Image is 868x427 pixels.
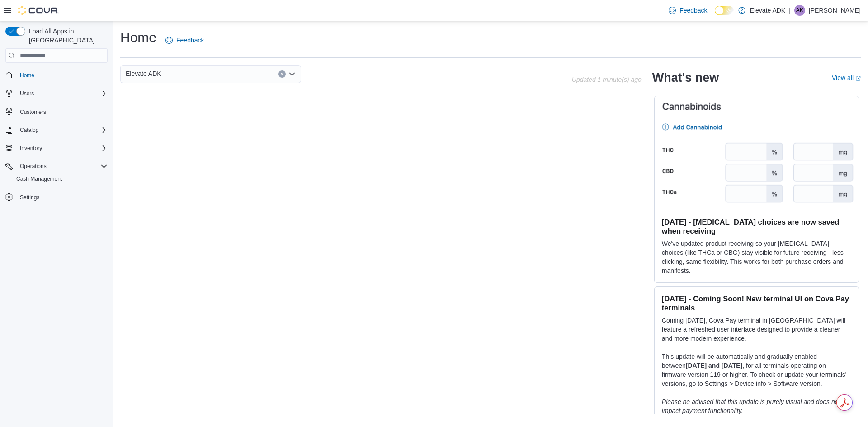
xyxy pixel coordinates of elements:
h3: [DATE] - Coming Soon! New terminal UI on Cova Pay terminals [662,294,851,312]
button: Settings [2,191,111,204]
h1: Home [120,28,156,47]
span: Catalog [16,125,108,136]
span: Customers [16,106,108,117]
button: Cash Management [9,173,111,185]
div: Alamanda King [794,5,805,16]
p: Coming [DATE], Cova Pay terminal in [GEOGRAPHIC_DATA] will feature a refreshed user interface des... [662,316,851,343]
span: Home [20,72,34,79]
button: Catalog [16,125,42,136]
a: Cash Management [13,174,66,184]
button: Operations [2,160,111,173]
span: Settings [20,194,39,201]
button: Customers [2,105,111,118]
span: Inventory [16,143,108,154]
a: Feedback [162,31,208,49]
input: Dark Mode [715,6,734,15]
p: [PERSON_NAME] [809,5,861,16]
button: Operations [16,161,50,172]
h3: [DATE] - [MEDICAL_DATA] choices are now saved when receiving [662,217,851,235]
p: Updated 1 minute(s) ago [572,76,642,83]
p: | [789,5,791,16]
span: Cash Management [13,174,108,184]
span: Operations [16,161,108,172]
span: Feedback [176,36,204,45]
button: Inventory [16,143,46,154]
p: We've updated product receiving so your [MEDICAL_DATA] choices (like THCa or CBG) stay visible fo... [662,239,851,275]
span: Cash Management [16,175,62,183]
span: Operations [20,163,47,170]
button: Inventory [2,142,111,155]
nav: Complex example [5,65,108,227]
button: Users [16,88,38,99]
em: Please be advised that this update is purely visual and does not impact payment functionality. [662,398,840,414]
a: Customers [16,107,50,117]
p: Elevate ADK [750,5,786,16]
a: Feedback [665,1,711,19]
span: Load All Apps in [GEOGRAPHIC_DATA] [25,27,108,45]
span: Customers [20,108,46,116]
span: Home [16,69,108,80]
img: Cova [18,6,59,15]
svg: External link [855,76,861,81]
button: Open list of options [288,70,296,78]
span: Elevate ADK [126,68,161,79]
span: Inventory [20,145,42,152]
button: Catalog [2,124,111,136]
button: Clear input [278,70,286,78]
span: AK [796,5,803,16]
p: This update will be automatically and gradually enabled between , for all terminals operating on ... [662,352,851,388]
button: Users [2,87,111,100]
button: Home [2,68,111,81]
span: Settings [16,192,108,203]
a: Settings [16,192,43,203]
h2: What's new [652,70,719,85]
a: View allExternal link [832,74,861,81]
span: Catalog [20,127,38,134]
span: Users [16,88,108,99]
strong: [DATE] and [DATE] [686,362,742,369]
span: Feedback [679,6,707,15]
a: Home [16,70,38,81]
span: Users [20,90,34,97]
